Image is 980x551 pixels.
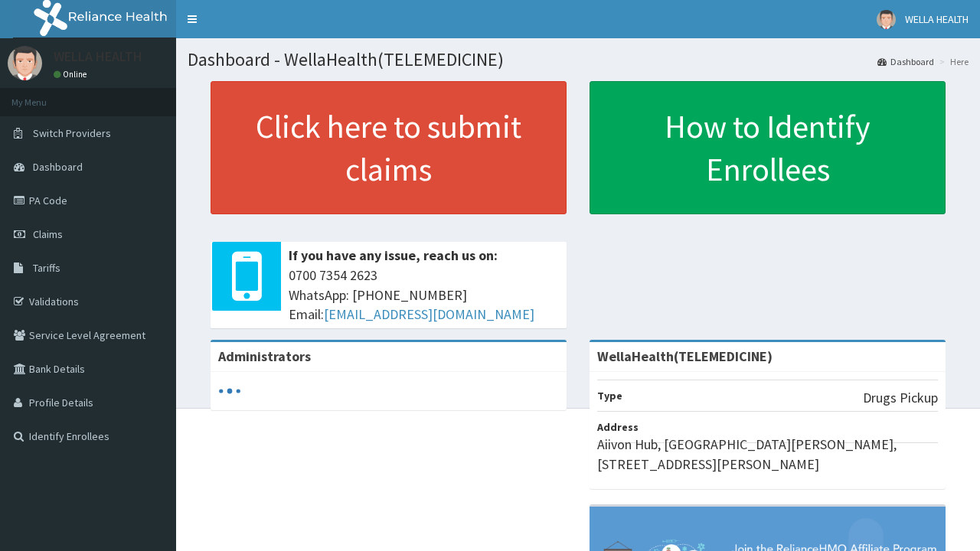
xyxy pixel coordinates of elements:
b: Administrators [218,347,311,365]
span: WELLA HEALTH [905,12,969,26]
b: If you have any issue, reach us on: [289,246,498,264]
h1: Dashboard - WellaHealth(TELEMEDICINE) [188,50,969,70]
a: Dashboard [877,55,934,68]
a: Online [54,69,90,80]
li: Here [936,55,969,68]
p: Drugs Pickup [863,388,938,408]
span: 0700 7354 2623 WhatsApp: [PHONE_NUMBER] Email: [289,266,559,324]
span: Claims [33,227,63,241]
svg: audio-loading [218,380,241,403]
b: Type [597,389,622,403]
a: Click here to submit claims [211,81,567,214]
a: [EMAIL_ADDRESS][DOMAIN_NAME] [324,305,534,323]
span: Dashboard [33,160,83,174]
span: Tariffs [33,261,60,275]
img: User Image [8,46,42,80]
strong: WellaHealth(TELEMEDICINE) [597,347,773,365]
b: Address [597,420,639,434]
span: Switch Providers [33,126,111,140]
img: User Image [877,10,896,29]
p: WELLA HEALTH [54,50,142,64]
a: How to Identify Enrollees [590,81,946,214]
p: Aiivon Hub, [GEOGRAPHIC_DATA][PERSON_NAME], [STREET_ADDRESS][PERSON_NAME] [597,435,938,474]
